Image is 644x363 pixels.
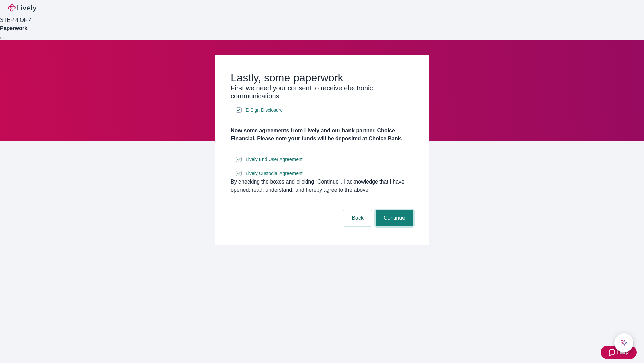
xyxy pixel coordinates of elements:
[244,169,304,178] a: e-sign disclosure document
[231,127,413,143] h4: Now some agreements from Lively and our bank partner, Choice Financial. Please note your funds wi...
[231,178,413,194] div: By checking the boxes and clicking “Continue", I acknowledge that I have opened, read, understand...
[246,107,283,114] span: E-Sign Disclosure
[246,156,303,163] span: Lively End User Agreement
[8,4,36,12] img: Lively
[244,155,304,164] a: e-sign disclosure document
[231,71,413,84] h2: Lastly, some paperwork
[244,106,284,114] a: e-sign disclosure document
[617,348,629,356] span: Help
[621,339,627,346] svg: Lively AI Assistant
[231,84,413,100] h3: First we need your consent to receive electronic communications.
[376,210,413,226] button: Continue
[614,333,633,352] button: chat
[343,210,372,226] button: Back
[609,348,617,356] svg: Zendesk support icon
[601,346,637,359] button: Zendesk support iconHelp
[246,170,303,177] span: Lively Custodial Agreement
